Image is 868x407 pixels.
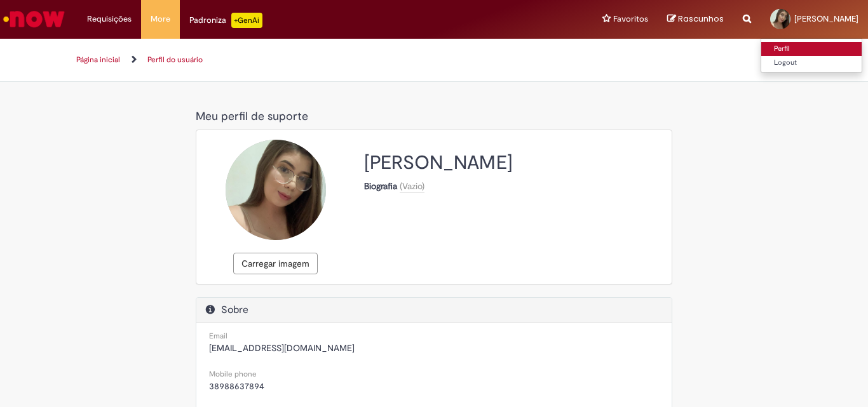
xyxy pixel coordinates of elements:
[613,13,648,25] span: Favoritos
[209,331,227,341] small: Email
[196,109,308,124] span: Meu perfil de suporte
[231,13,262,28] p: +GenAi
[400,180,424,192] span: Biografia - (Vazio) - Pressione enter para editar
[678,13,724,25] span: Rascunhos
[364,152,662,173] h2: [PERSON_NAME]
[233,253,318,274] button: Carregar imagem
[794,13,858,24] span: [PERSON_NAME]
[667,13,724,25] a: Rascunhos
[209,380,264,392] span: 38988637894
[1,6,67,32] img: ServiceNow
[761,42,862,56] a: Perfil
[72,48,548,72] ul: Trilhas de página
[151,13,170,25] span: More
[761,56,862,70] a: Logout
[147,55,203,65] a: Perfil do usuário
[209,342,355,354] span: [EMAIL_ADDRESS][DOMAIN_NAME]
[206,304,662,316] h2: Sobre
[364,180,400,192] strong: Biografia
[400,180,424,192] span: (Vazio)
[76,55,120,65] a: Página inicial
[209,369,257,379] small: Mobile phone
[189,13,262,28] div: Padroniza
[87,13,132,25] span: Requisições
